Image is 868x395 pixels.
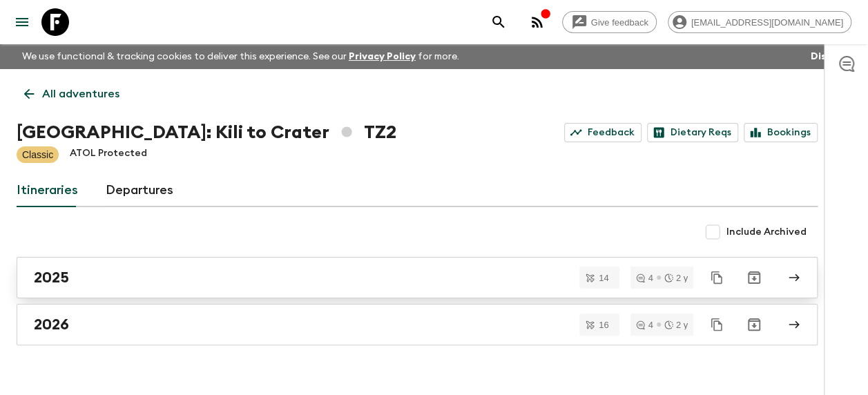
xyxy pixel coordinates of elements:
a: Feedback [564,123,642,142]
a: 2026 [17,304,818,345]
div: 4 [636,320,653,329]
span: Include Archived [726,225,807,239]
button: Duplicate [704,312,729,337]
a: Itineraries [17,174,78,207]
span: Give feedback [584,17,656,28]
button: Dismiss [807,47,851,66]
h2: 2025 [34,269,69,287]
button: Duplicate [704,265,729,290]
div: [EMAIL_ADDRESS][DOMAIN_NAME] [668,11,851,33]
button: search adventures [485,8,512,36]
p: We use functional & tracking cookies to deliver this experience. See our for more. [17,44,465,69]
div: 2 y [664,273,688,282]
h2: 2026 [34,316,69,334]
div: 2 y [664,320,688,329]
a: Bookings [744,123,818,142]
span: 14 [590,273,617,282]
a: Dietary Reqs [647,123,738,142]
a: 2025 [17,257,818,298]
span: [EMAIL_ADDRESS][DOMAIN_NAME] [684,17,851,28]
a: All adventures [17,80,127,108]
h1: [GEOGRAPHIC_DATA]: Kili to Crater TZ2 [17,119,396,146]
a: Privacy Policy [349,52,416,61]
p: ATOL Protected [70,146,147,163]
a: Departures [106,174,173,207]
span: 16 [590,320,617,329]
div: 4 [636,273,653,282]
a: Give feedback [562,11,657,33]
button: Archive [740,311,768,338]
button: Archive [740,264,768,291]
p: All adventures [42,86,119,102]
button: menu [8,8,36,36]
p: Classic [22,148,53,162]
